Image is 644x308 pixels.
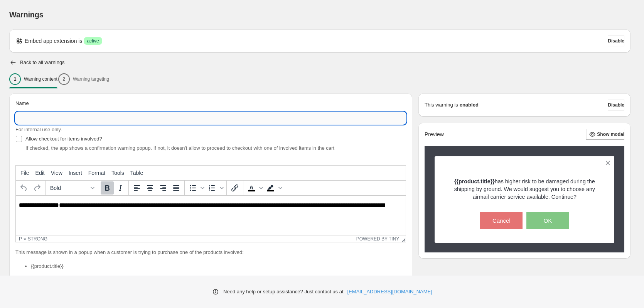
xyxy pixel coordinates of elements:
[425,131,444,138] h2: Preview
[186,181,206,195] div: Bullet list
[88,170,105,176] span: Format
[264,181,283,195] div: Background color
[24,76,57,82] p: Warning content
[399,235,406,242] div: Resize
[47,181,97,195] button: Formats
[454,178,495,184] strong: {{product.title}}
[15,100,29,106] span: Name
[111,170,124,176] span: Tools
[30,181,44,195] button: Redo
[526,212,569,229] button: OK
[101,181,114,195] button: Bold
[130,181,143,195] button: Align left
[50,185,88,191] span: Bold
[460,101,479,109] strong: enabled
[608,100,624,110] button: Disable
[25,136,102,142] span: Allow checkout for items involved?
[19,236,22,242] div: p
[480,212,523,229] button: Cancel
[25,145,334,151] span: If checked, the app shows a confirmation warning popup. If not, it doesn't allow to proceed to ch...
[608,38,624,44] span: Disable
[157,181,170,195] button: Align right
[206,181,225,195] div: Numbered list
[448,178,601,201] p: has higher risk to be damaged during the shipping by ground. We would suggest you to choose any a...
[16,196,406,235] iframe: Rich Text Area
[51,170,62,176] span: View
[114,181,127,195] button: Italic
[425,101,458,109] p: This warning is
[586,129,624,140] button: Show modal
[9,10,44,19] span: Warnings
[356,236,400,242] a: Powered by Tiny
[15,249,406,256] p: This message is shown in a popup when a customer is trying to purchase one of the products involved:
[69,170,82,176] span: Insert
[9,73,21,85] div: 1
[228,181,241,195] button: Insert/edit link
[9,71,57,87] button: 1Warning content
[245,181,264,195] div: Text color
[597,131,624,137] span: Show modal
[17,181,30,195] button: Undo
[15,127,62,132] span: For internal use only.
[87,38,99,44] span: active
[35,170,45,176] span: Edit
[31,262,406,270] li: {{product.title}}
[347,288,432,296] a: [EMAIL_ADDRESS][DOMAIN_NAME]
[130,170,143,176] span: Table
[20,170,29,176] span: File
[170,181,183,195] button: Justify
[608,36,624,46] button: Disable
[24,236,26,242] div: »
[20,59,65,66] h2: Back to all warnings
[143,181,157,195] button: Align center
[28,236,47,242] div: strong
[608,102,624,108] span: Disable
[25,37,82,45] p: Embed app extension is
